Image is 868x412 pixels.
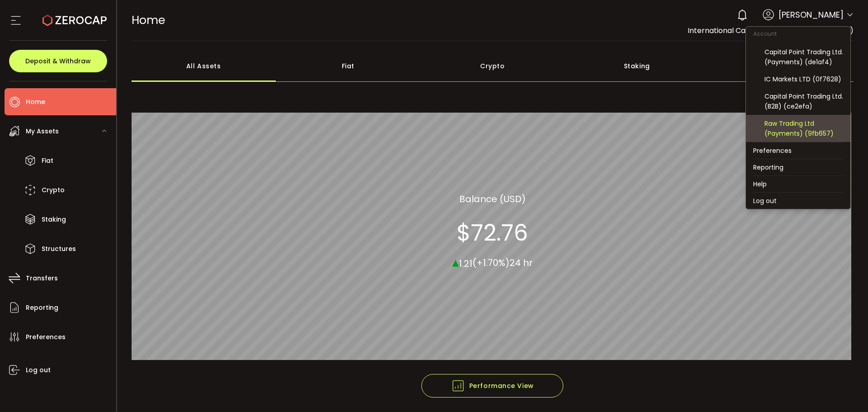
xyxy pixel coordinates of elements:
span: Home [26,95,45,109]
span: Structures [42,242,76,256]
div: Staking [565,50,709,82]
span: Account [746,30,784,38]
div: Capital Point Trading Ltd. (Payments) (de1af4) [764,47,843,67]
div: Crypto [420,50,565,82]
div: Fiat [276,50,420,82]
div: All Assets [132,50,276,82]
span: Log out [26,364,51,377]
span: Home [132,12,165,28]
li: Preferences [746,142,850,159]
span: Staking [42,213,66,226]
div: Capital Point Trading Ltd. (B2B) (ce2efa) [764,91,843,111]
button: Deposit & Withdraw [9,50,107,72]
span: (+1.70%) [472,256,509,269]
span: Transfers [26,272,58,285]
span: ▴ [452,252,459,271]
span: 24 hr [509,256,533,269]
div: Structured Products [709,50,854,82]
span: [PERSON_NAME] [778,9,844,21]
span: Preferences [26,331,66,344]
span: International Capital Markets Pty Ltd (ab7bf8) [688,25,854,36]
li: Help [746,176,850,192]
iframe: Chat Widget [763,314,868,412]
span: Fiat [42,154,53,167]
div: Raw Trading Ltd (Payments) (9fb657) [764,118,843,138]
span: Performance View [451,379,534,393]
div: IC Markets LTD (0f7628) [764,74,843,84]
li: Reporting [746,159,850,175]
span: Deposit & Withdraw [25,58,91,64]
section: $72.76 [457,219,528,246]
span: 1.21 [459,257,472,270]
span: Crypto [42,184,65,197]
button: Performance View [421,374,563,398]
span: Reporting [26,301,58,314]
section: Balance (USD) [459,192,526,205]
li: Log out [746,193,850,209]
span: My Assets [26,125,59,138]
